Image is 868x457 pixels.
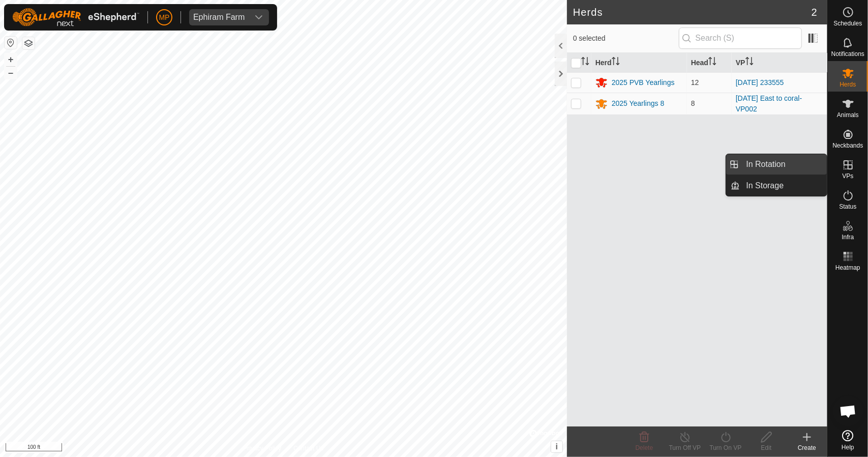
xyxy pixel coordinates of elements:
p-sorticon: Activate to sort [745,59,754,67]
p-sorticon: Activate to sort [581,59,589,67]
li: In Storage [726,176,827,196]
a: [DATE] East to coral-VP002 [736,94,802,113]
a: Contact Us [293,444,323,453]
span: In Rotation [746,158,786,170]
button: i [551,441,562,452]
span: Notifications [831,51,864,57]
span: VPs [842,173,853,179]
li: In Rotation [726,154,827,175]
button: – [5,67,17,79]
span: Neckbands [832,142,863,149]
div: 2025 Yearlings 8 [612,98,665,109]
a: Help [828,426,868,454]
a: Privacy Policy [243,444,281,453]
div: 2025 PVB Yearlings [612,77,675,88]
span: 0 selected [573,33,679,44]
div: Create [787,443,827,452]
th: VP [732,53,827,73]
a: In Rotation [740,154,827,175]
button: Reset Map [5,37,17,49]
div: Ephiram Farm [193,13,245,21]
a: [DATE] 233555 [736,78,784,87]
h2: Herds [573,6,812,18]
p-sorticon: Activate to sort [708,59,716,67]
div: Open chat [833,396,863,426]
img: Gallagher Logo [12,8,139,26]
button: + [5,53,17,66]
span: Ephiram Farm [189,9,249,25]
span: 12 [691,78,699,87]
span: In Storage [746,180,784,192]
th: Head [687,53,732,73]
th: Herd [591,53,687,73]
span: Herds [840,81,856,88]
span: 2 [812,5,817,20]
span: MP [159,12,170,23]
span: Schedules [833,20,862,26]
div: Turn Off VP [665,443,705,452]
p-sorticon: Activate to sort [612,59,620,67]
div: Edit [746,443,787,452]
span: Delete [636,444,653,451]
span: Animals [837,112,859,118]
div: dropdown trigger [249,9,269,25]
div: Turn On VP [705,443,746,452]
button: Map Layers [22,37,35,49]
a: In Storage [740,176,827,196]
input: Search (S) [679,27,802,49]
span: Status [839,204,856,210]
span: Heatmap [835,265,860,271]
span: i [556,442,558,451]
span: 8 [691,99,695,107]
span: Infra [842,234,854,240]
span: Help [842,444,854,450]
